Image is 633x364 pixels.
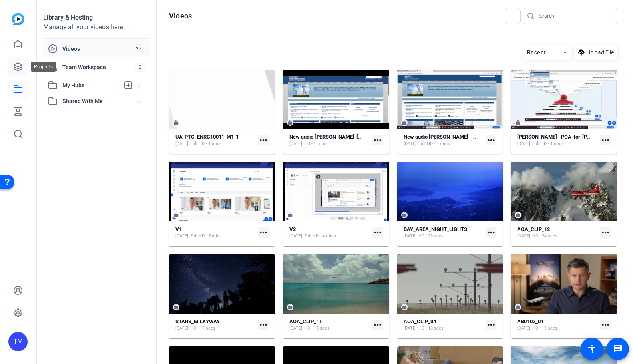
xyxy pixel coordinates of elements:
[600,135,611,145] mat-icon: more_horiz
[613,344,623,354] mat-icon: message
[43,13,150,22] div: Library & Hosting
[404,134,483,147] a: New audio [PERSON_NAME]--POA-for-[PERSON_NAME]--UAPTC-SOW-1-25-ENRG-10011-M1-1--NERC-Glossary-of-...
[532,233,557,239] span: HD - 24 secs
[517,226,597,239] a: AOA_CLIP_12[DATE]HD - 24 secs
[486,320,496,330] mat-icon: more_horiz
[289,233,302,239] span: [DATE]
[532,325,557,332] span: HD - 19 secs
[175,226,182,232] strong: V1
[304,141,328,147] span: HD - 1 mins
[62,63,135,71] span: Team Workspace
[175,325,188,332] span: [DATE]
[575,45,617,60] button: Upload File
[517,233,530,239] span: [DATE]
[175,318,255,332] a: STARS_MILKYWAY[DATE]HD - 17 secs
[43,22,150,32] div: Manage all your videos here
[404,318,483,332] a: AOA_CLIP_04[DATE]HD - 18 secs
[372,320,383,330] mat-icon: more_horiz
[587,344,597,354] mat-icon: accessibility
[418,141,450,147] span: Full HD - 1 mins
[289,318,369,332] a: AOA_CLIP_11[DATE]HD - 15 secs
[175,226,255,239] a: V1[DATE]Full HD - 5 mins
[258,227,269,238] mat-icon: more_horiz
[508,11,518,21] mat-icon: filter_list
[258,320,269,330] mat-icon: more_horiz
[175,318,220,324] strong: STARS_MILKYWAY
[517,325,530,332] span: [DATE]
[62,81,119,90] span: My Hubs
[304,325,330,332] span: HD - 15 secs
[539,11,611,21] input: Search
[486,135,496,145] mat-icon: more_horiz
[8,332,28,351] div: TM
[517,318,597,332] a: AB0102_01[DATE]HD - 19 secs
[62,45,132,53] span: Videos
[404,325,416,332] span: [DATE]
[289,141,302,147] span: [DATE]
[175,233,188,239] span: [DATE]
[31,62,56,72] div: Projects
[517,226,550,232] strong: AOA_CLIP_12
[600,320,611,330] mat-icon: more_horiz
[258,135,269,145] mat-icon: more_horiz
[527,49,546,56] span: Recent
[517,134,597,147] a: [PERSON_NAME]--POA-for-[PERSON_NAME]--UAPTC-SOW-1-25-ENRG-10011-M1-1--NERC-Glossary-of-Terms--175...
[43,77,150,93] mat-expansion-panel-header: My Hubs
[289,325,302,332] span: [DATE]
[372,135,383,145] mat-icon: more_horiz
[62,97,137,105] span: Shared With Me
[404,141,416,147] span: [DATE]
[600,227,611,238] mat-icon: more_horiz
[418,233,444,239] span: HD - 23 secs
[404,226,467,232] strong: BAY_AREA_NIGHT_LIGHTS
[175,134,239,140] strong: UA-PTC_ENRG10011_M1-1
[486,227,496,238] mat-icon: more_horiz
[517,141,530,147] span: [DATE]
[135,63,145,72] span: 0
[190,141,222,147] span: Full HD - 1 mins
[289,226,296,232] strong: V2
[289,134,369,147] a: New audio [PERSON_NAME]-[PERSON_NAME]-UAPTC-SOW-1-25-ENRG-10011-M1-2--Defined-Terms--175442525387...
[289,226,369,239] a: V2[DATE]Full HD - 4 mins
[43,93,150,109] mat-expansion-panel-header: Shared With Me
[190,233,222,239] span: Full HD - 5 mins
[418,325,444,332] span: HD - 18 secs
[532,141,564,147] span: Full HD - 1 mins
[190,325,215,332] span: HD - 17 secs
[372,227,383,238] mat-icon: more_horiz
[289,134,588,140] strong: New audio [PERSON_NAME]-[PERSON_NAME]-UAPTC-SOW-1-25-ENRG-10011-M1-2--Defined-Terms--175442525387...
[175,134,255,147] a: UA-PTC_ENRG10011_M1-1[DATE]Full HD - 1 mins
[175,141,188,147] span: [DATE]
[132,44,145,53] span: 27
[587,48,614,57] span: Upload File
[404,226,483,239] a: BAY_AREA_NIGHT_LIGHTS[DATE]HD - 23 secs
[289,318,322,324] strong: AOA_CLIP_11
[169,11,192,21] h1: Videos
[517,318,543,324] strong: AB0102_01
[404,318,436,324] strong: AOA_CLIP_04
[12,13,24,25] img: blue-gradient.svg
[304,233,336,239] span: Full HD - 4 mins
[404,233,416,239] span: [DATE]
